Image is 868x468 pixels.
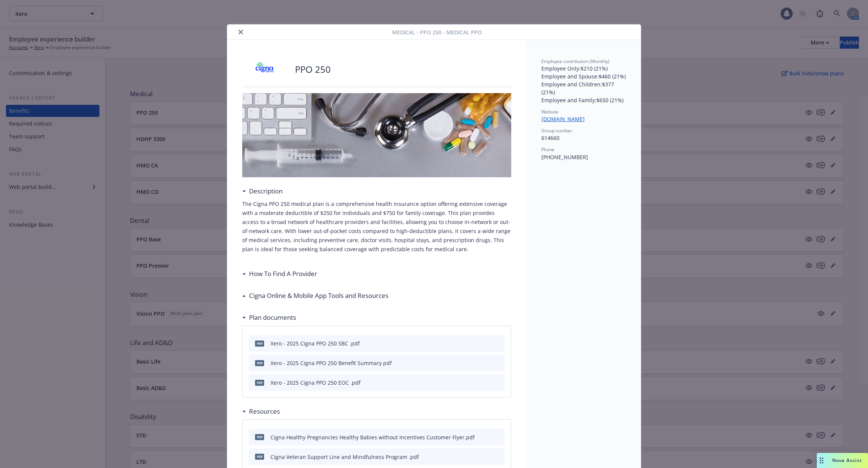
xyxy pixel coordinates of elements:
[541,64,626,72] p: Employee Only : $210 (21%)
[236,28,245,37] button: close
[242,58,287,81] img: CIGNA
[242,269,317,279] div: How To Find A Provider
[255,341,264,346] span: pdf
[249,407,280,416] h3: Resources
[541,115,591,123] a: [DOMAIN_NAME]
[817,453,826,468] div: Drag to move
[495,453,502,461] button: preview file
[295,63,331,76] p: PPO 250
[270,379,361,387] div: Xero - 2025 Cigna PPO 250 EOC .pdf
[541,153,626,161] p: [PHONE_NUMBER]
[832,457,862,463] span: Nova Assist
[483,339,489,347] button: download file
[495,379,502,387] button: preview file
[242,291,388,301] div: Cigna Online & Mobile App Tools and Resources
[541,96,626,104] p: Employee and Family : $650 (21%)
[255,360,264,366] span: pdf
[270,339,360,347] div: Xero - 2025 Cigna PPO 250 SBC .pdf
[541,146,555,153] span: Phone
[270,433,475,441] div: Cigna Healthy Pregnancies Healthy Babies without Incentives Customer Flyer.pdf
[817,453,868,468] button: Nova Assist
[242,186,283,196] div: Description
[255,434,264,440] span: pdf
[249,291,388,301] h3: Cigna Online & Mobile App Tools and Resources
[541,134,626,142] p: 614660
[541,72,626,80] p: Employee and Spouse : $460 (21%)
[255,380,264,385] span: pdf
[483,379,489,387] button: download file
[242,93,511,177] img: banner
[392,28,482,36] span: Medical - PPO 250 - Medical PPO
[255,454,264,459] span: pdf
[541,58,610,64] span: Employee contribution (Monthly)
[495,359,502,367] button: preview file
[270,359,392,367] div: Xero - 2025 Cigna PPO 250 Benefit Summary.pdf
[541,127,572,134] span: Group number
[242,199,511,254] p: The Cigna PPO 250 medical plan is a comprehensive health insurance option offering extensive cove...
[249,186,283,196] h3: Description
[270,453,419,461] div: Cigna Veteran Support Line and Mindfulness Program .pdf
[249,313,296,322] h3: Plan documents
[483,359,489,367] button: download file
[249,269,317,279] h3: How To Find A Provider
[483,433,489,441] button: download file
[541,109,558,115] span: Website
[483,453,489,461] button: download file
[495,433,502,441] button: preview file
[541,80,626,96] p: Employee and Children : $377 (21%)
[242,407,280,416] div: Resources
[495,339,502,347] button: preview file
[242,313,296,322] div: Plan documents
